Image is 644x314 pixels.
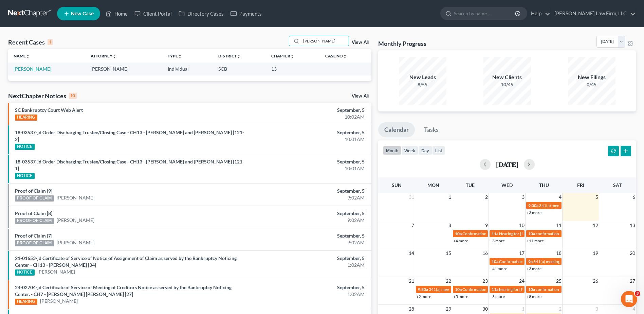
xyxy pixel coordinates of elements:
span: Mon [427,182,439,188]
a: Tasks [418,122,445,137]
span: 20 [629,249,636,257]
a: Proof of Claim [8] [15,210,52,216]
div: 10:01AM [253,136,365,143]
span: 21 [408,277,415,285]
span: 5 [595,193,599,201]
span: 10 [518,221,525,229]
span: 10a [455,231,462,236]
div: September, 5 [253,107,365,114]
span: 16 [482,249,489,257]
a: +3 more [490,238,505,243]
a: 24-02704-jd Certificate of Service of Meeting of Creditors Notice as served by the Bankruptcy Not... [15,284,232,297]
span: 9a [528,259,533,264]
a: View All [352,40,369,45]
a: View All [352,94,369,99]
a: Chapterunfold_more [271,53,294,58]
span: 4 [632,305,636,313]
span: 11a [492,231,498,236]
div: September, 5 [253,129,365,136]
a: Home [102,7,131,20]
span: 1 [448,193,452,201]
span: Confirmation hearing for [PERSON_NAME] [462,231,539,236]
div: September, 5 [253,188,365,194]
a: +5 more [453,294,468,299]
span: 10a [528,231,535,236]
span: New Case [71,11,94,16]
div: September, 5 [253,158,365,165]
span: 25 [555,277,562,285]
span: 31 [408,193,415,201]
a: +3 more [527,266,541,271]
div: New Clients [483,73,531,81]
span: 28 [408,305,415,313]
span: Sun [392,182,402,188]
span: 10a [528,287,535,292]
td: 13 [266,63,320,75]
span: 26 [592,277,599,285]
div: September, 5 [253,232,365,239]
a: [PERSON_NAME] [14,66,51,72]
div: September, 5 [253,255,365,262]
a: [PERSON_NAME] [57,239,94,246]
span: 12 [592,221,599,229]
div: 10:01AM [253,165,365,172]
span: Confirmation Hearing for [PERSON_NAME] [499,259,577,264]
span: hearing for [PERSON_NAME] [499,287,551,292]
div: September, 5 [253,210,365,217]
td: SCB [213,63,266,75]
span: Tue [466,182,475,188]
span: 1 [521,305,525,313]
a: [PERSON_NAME] Law Firm, LLC [551,7,636,20]
div: 1:02AM [253,291,365,298]
a: +11 more [527,238,544,243]
a: Help [528,7,550,20]
span: 4 [558,193,562,201]
a: +3 more [490,294,505,299]
a: [PERSON_NAME] [57,194,94,201]
div: 1:02AM [253,262,365,268]
div: 10/45 [483,81,531,88]
td: [PERSON_NAME] [85,63,162,75]
span: 9 [484,221,489,229]
a: 18-03537-jd Order Discharging Trustee/Closing Case - CH13 - [PERSON_NAME] and [PERSON_NAME] [121-2] [15,129,244,142]
a: 18-03537-jd Order Discharging Trustee/Closing Case - CH13 - [PERSON_NAME] and [PERSON_NAME] [121-1] [15,159,244,171]
i: unfold_more [343,54,347,58]
button: day [418,146,432,155]
span: 24 [518,277,525,285]
a: Proof of Claim [9] [15,188,52,194]
span: 10a [492,259,498,264]
span: 8 [448,221,452,229]
button: list [432,146,445,155]
button: week [401,146,418,155]
div: 9:02AM [253,217,365,224]
div: NOTICE [15,144,35,150]
div: NOTICE [15,173,35,179]
span: 341(a) meeting for [PERSON_NAME] [539,203,605,208]
span: Thu [539,182,549,188]
span: 13 [629,221,636,229]
span: 2 [558,305,562,313]
span: 3 [595,305,599,313]
span: 22 [445,277,452,285]
h3: Monthly Progress [378,39,426,48]
span: Wed [501,182,513,188]
span: confirmation hearing for [PERSON_NAME] [536,231,612,236]
iframe: Intercom live chat [621,291,637,307]
div: 8/55 [399,81,446,88]
span: 9:30a [418,287,428,292]
span: 11 [555,221,562,229]
span: Hearing for [PERSON_NAME] and [PERSON_NAME] [499,231,592,236]
a: +2 more [416,294,431,299]
div: September, 5 [253,284,365,291]
a: Calendar [378,122,415,137]
span: 23 [482,277,489,285]
a: Client Portal [131,7,175,20]
div: HEARING [15,115,37,121]
span: 2 [484,193,489,201]
div: New Leads [399,73,446,81]
span: 341(a) meeting for [PERSON_NAME] [429,287,494,292]
a: [PERSON_NAME] [37,268,75,275]
div: New Filings [568,73,615,81]
div: PROOF OF CLAIM [15,218,54,224]
a: Directory Cases [175,7,227,20]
